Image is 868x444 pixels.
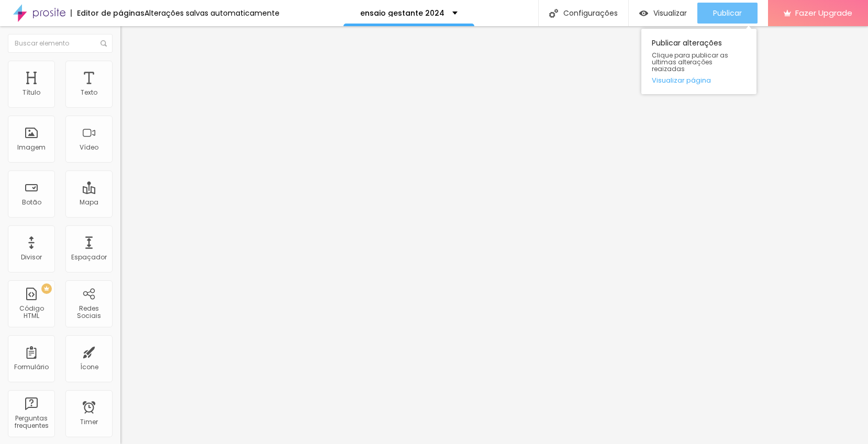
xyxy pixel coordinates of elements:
img: Icone [101,40,107,47]
div: Timer [80,418,98,426]
div: Mapa [80,199,98,206]
iframe: Editor [120,26,868,444]
span: Clique para publicar as ultimas alterações reaizadas [652,52,746,73]
img: Icone [549,9,558,18]
div: Botão [22,199,41,206]
div: Editor de páginas [71,9,144,17]
div: Perguntas frequentes [10,415,52,430]
p: ensaio gestante 2024 [360,9,444,17]
div: Imagem [17,144,46,151]
img: view-1.svg [639,9,648,18]
div: Texto [81,89,97,96]
span: Visualizar [653,9,687,17]
div: Vídeo [80,144,98,151]
div: Alterações salvas automaticamente [144,9,280,17]
span: Publicar [713,9,742,17]
a: Visualizar página [652,77,746,84]
div: Redes Sociais [68,305,109,320]
div: Código HTML [10,305,52,320]
div: Título [23,89,40,96]
input: Buscar elemento [8,34,113,53]
div: Divisor [21,254,42,261]
button: Visualizar [629,3,697,24]
div: Espaçador [71,254,107,261]
div: Ícone [80,363,98,371]
div: Formulário [14,363,49,371]
div: Publicar alterações [641,29,756,94]
span: Fazer Upgrade [795,8,852,17]
button: Publicar [697,3,758,24]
